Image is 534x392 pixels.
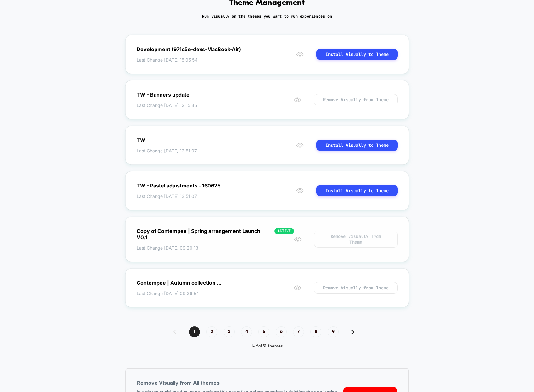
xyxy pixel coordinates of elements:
button: Install Visually to Theme [316,49,398,60]
h2: Run Visually on the themes you want to run experiences on [202,14,332,19]
span: Last Change [DATE] 13:51:07 [137,148,197,153]
span: 8 [310,326,321,337]
div: Contempee | Autumn collection ... [137,280,221,286]
button: Install Visually to Theme [316,185,398,196]
div: 1 - 6 of 51 themes [167,344,367,349]
button: Install Visually to Theme [316,140,398,151]
div: TW [137,137,145,143]
div: TW - Pastel adjustments - 160625 [137,182,220,189]
span: 7 [293,326,304,337]
div: TW - Banners update [137,92,190,98]
span: Remove Visually from All themes [137,380,220,386]
span: Last Change [DATE] 15:05:54 [137,57,264,62]
span: 3 [224,326,235,337]
span: 5 [258,326,269,337]
div: ACTIVE [274,228,294,234]
span: 2 [206,326,217,337]
span: 4 [241,326,252,337]
span: Last Change [DATE] 09:20:13 [137,245,294,251]
img: pagination forward [351,330,354,334]
span: Last Change [DATE] 12:15:35 [137,103,212,108]
div: Development (971c5e-dexs-MacBook-Air) [137,46,241,52]
button: Remove Visually from Theme [314,94,398,105]
span: 9 [328,326,339,337]
span: 1 [189,326,200,337]
span: 6 [276,326,287,337]
span: Last Change [DATE] 13:51:07 [137,193,243,199]
button: Remove Visually from Theme [314,231,397,248]
div: Copy of Contempee | Spring arrangement Launch V0.1 [137,228,272,241]
button: Remove Visually from Theme [314,282,398,294]
span: Last Change [DATE] 09:26:54 [137,291,244,296]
